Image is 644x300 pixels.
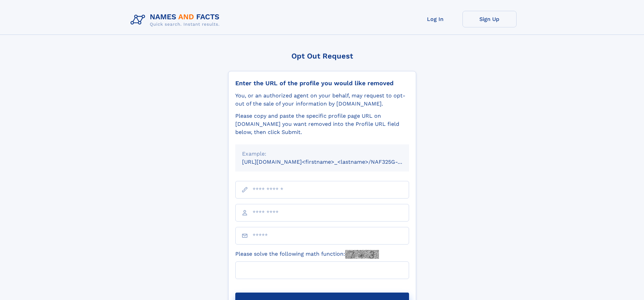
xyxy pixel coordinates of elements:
[128,11,225,29] img: Logo Names and Facts
[242,159,422,165] small: [URL][DOMAIN_NAME]<firstname>_<lastname>/NAF325G-xxxxxxxx
[235,92,409,108] div: You, or an authorized agent on your behalf, may request to opt-out of the sale of your informatio...
[408,11,462,27] a: Log In
[235,250,379,259] label: Please solve the following math function:
[462,11,517,27] a: Sign Up
[242,150,402,158] div: Example:
[228,52,416,60] div: Opt Out Request
[235,79,409,87] div: Enter the URL of the profile you would like removed
[235,112,409,136] div: Please copy and paste the specific profile page URL on [DOMAIN_NAME] you want removed into the Pr...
